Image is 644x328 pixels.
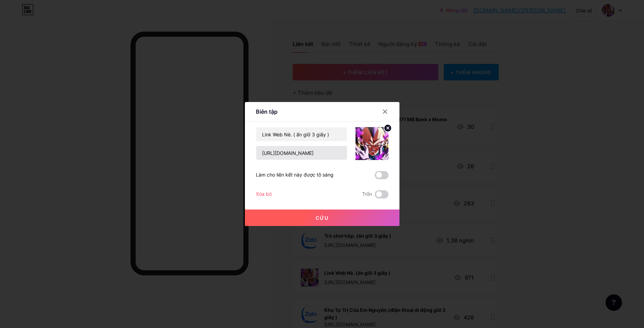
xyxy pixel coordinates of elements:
font: Làm cho liên kết này được tô sáng [256,172,334,178]
input: Tiêu đề [256,127,347,141]
font: Biên tập [256,108,278,115]
font: Trốn [362,191,372,197]
font: Xóa bỏ [256,191,272,197]
button: Cứu [245,210,399,226]
input: URL [256,146,347,160]
img: liên kết_hình thu nhỏ [355,127,388,160]
font: Cứu [316,215,329,221]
